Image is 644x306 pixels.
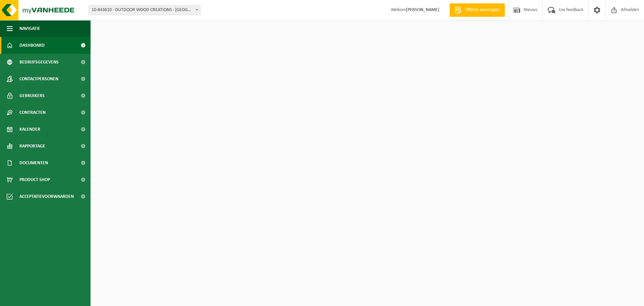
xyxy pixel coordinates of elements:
span: Contracten [19,104,46,121]
span: Bedrijfsgegevens [19,54,59,71]
span: Rapportage [19,138,45,155]
strong: [PERSON_NAME] [406,7,439,12]
span: Navigatie [19,20,40,37]
span: Documenten [19,155,48,171]
span: Dashboard [19,37,45,54]
span: Kalender [19,121,40,138]
span: Offerte aanvragen [463,7,501,13]
span: 10-843610 - OUTDOOR WOOD CREATIONS - WERVIK [89,5,200,15]
span: Acceptatievoorwaarden [19,188,74,205]
span: 10-843610 - OUTDOOR WOOD CREATIONS - WERVIK [89,5,201,15]
span: Product Shop [19,171,50,188]
span: Gebruikers [19,87,45,104]
a: Offerte aanvragen [449,3,505,17]
span: Contactpersonen [19,71,58,87]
